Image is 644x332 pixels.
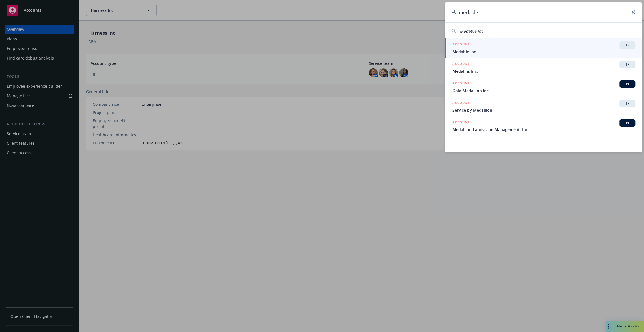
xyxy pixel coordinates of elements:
a: ACCOUNTBIGold Medallion Inc. [445,77,642,97]
a: ACCOUNTTRMedallia, Inc. [445,58,642,77]
h5: ACCOUNT [452,41,470,48]
span: Medallion Landscape Management, Inc. [452,127,635,133]
span: Medable Inc [460,28,483,34]
span: TR [622,62,633,67]
h5: ACCOUNT [452,119,470,126]
span: TR [622,43,633,48]
span: Gold Medallion Inc. [452,88,635,94]
span: Medallia, Inc. [452,68,635,74]
a: ACCOUNTTRMedable Inc [445,38,642,58]
h5: ACCOUNT [452,100,470,107]
h5: ACCOUNT [452,61,470,68]
a: ACCOUNTBIMedallion Landscape Management, Inc. [445,116,642,136]
span: BI [622,82,633,87]
span: BI [622,120,633,126]
input: Search... [445,2,642,22]
span: TR [622,101,633,106]
h5: ACCOUNT [452,80,470,87]
span: Service by Medallion [452,107,635,113]
a: ACCOUNTTRService by Medallion [445,97,642,116]
span: Medable Inc [452,49,635,55]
